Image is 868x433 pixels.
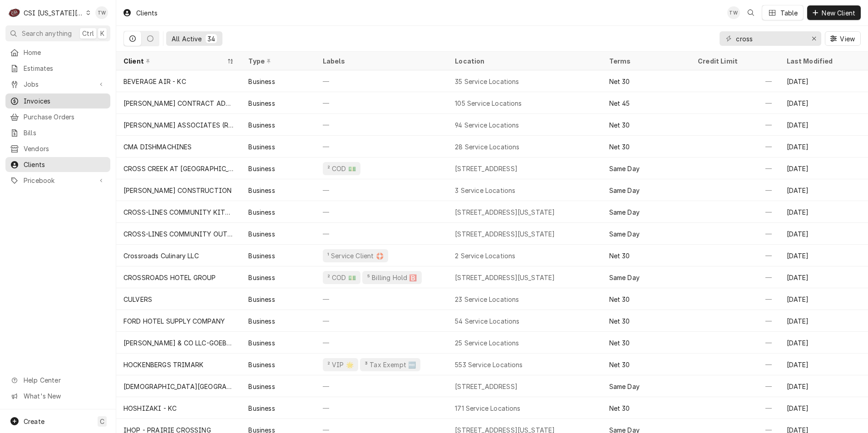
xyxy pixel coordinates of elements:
span: Vendors [24,144,106,153]
div: ¹ Service Client 🛟 [326,251,385,261]
div: CULVERS [123,295,152,304]
span: Jobs [24,79,92,89]
span: New Client [820,8,857,18]
div: 171 Service Locations [455,403,520,413]
div: Business [248,403,275,413]
div: [DATE] [779,354,868,375]
span: Help Center [24,375,105,385]
div: [PERSON_NAME] CONSTRUCTION [123,186,232,195]
span: What's New [24,391,105,401]
div: Net 30 [609,338,630,348]
div: — [690,157,779,179]
div: ² COD 💵 [326,164,357,173]
div: Net 30 [609,142,630,152]
div: [PERSON_NAME] & CO LLC-GOEBEL MITTS CONST [123,338,234,348]
div: CSI [US_STATE][GEOGRAPHIC_DATA] [24,8,84,18]
div: ² COD 💵 [326,273,357,282]
span: Pricebook [24,176,92,185]
input: Keyword search [736,31,804,46]
div: — [316,375,448,397]
div: — [316,92,448,114]
div: Same Day [609,382,640,391]
span: Estimates [24,64,106,73]
span: View [838,34,857,44]
div: Location [455,56,594,66]
div: Credit Limit [698,56,770,66]
div: — [690,397,779,419]
div: 54 Service Locations [455,316,519,326]
div: — [690,179,779,201]
span: Search anything [22,29,72,38]
div: [DATE] [779,266,868,288]
div: Net 30 [609,295,630,304]
div: BEVERAGE AIR - KC [123,77,186,86]
div: — [316,397,448,419]
div: [DATE] [779,288,868,310]
span: Create [24,418,44,425]
div: Business [248,295,275,304]
a: Estimates [5,61,110,76]
div: FORD HOTEL SUPPLY COMPANY [123,316,225,326]
div: [PERSON_NAME] ASSOCIATES (READY KITCHEN WARRANTY) [123,120,234,130]
div: Business [248,164,275,173]
div: Business [248,98,275,108]
button: View [825,31,861,46]
div: 25 Service Locations [455,338,519,348]
div: Net 30 [609,316,630,326]
div: 3 Service Locations [455,186,515,195]
div: — [690,375,779,397]
div: [DATE] [779,92,868,114]
div: 28 Service Locations [455,142,519,152]
div: ³ Tax Exempt 🆓 [364,360,417,369]
div: 94 Service Locations [455,120,519,130]
a: Go to Jobs [5,77,110,92]
div: [DATE] [779,310,868,332]
div: Net 45 [609,98,630,108]
div: Business [248,360,275,369]
div: Business [248,207,275,217]
div: Business [248,273,275,282]
div: — [690,332,779,354]
div: Crossroads Culinary LLC [123,251,199,261]
div: Tori Warrick's Avatar [727,6,740,19]
div: Net 30 [609,251,630,261]
div: CROSS CREEK AT [GEOGRAPHIC_DATA] [123,164,234,173]
span: Purchase Orders [24,112,106,122]
button: New Client [807,5,861,20]
div: — [316,70,448,92]
div: Same Day [609,207,640,217]
div: — [316,332,448,354]
div: [DATE] [779,114,868,136]
div: 105 Service Locations [455,98,522,108]
div: CROSS-LINES COMMUNITY KITCHEN [123,207,234,217]
div: — [690,223,779,245]
div: — [690,245,779,266]
div: ⁵ Billing Hold 🅱️ [366,273,418,282]
a: Go to What's New [5,389,110,403]
div: — [690,354,779,375]
div: All Active [172,34,202,44]
div: — [690,92,779,114]
div: [DATE] [779,179,868,201]
div: [STREET_ADDRESS][US_STATE] [455,207,555,217]
div: [STREET_ADDRESS][US_STATE] [455,229,555,239]
div: — [690,70,779,92]
div: Type [248,56,306,66]
div: — [316,179,448,201]
div: [DATE] [779,375,868,397]
button: Erase input [807,31,821,46]
div: 34 [207,34,215,44]
div: Net 30 [609,77,630,86]
div: — [316,288,448,310]
div: Business [248,316,275,326]
div: — [316,201,448,223]
span: K [100,29,104,38]
div: [DATE] [779,332,868,354]
div: CSI Kansas City's Avatar [8,6,21,19]
div: [DATE] [779,70,868,92]
div: CMA DISHMACHINES [123,142,192,152]
button: Search anythingCtrlK [5,25,110,41]
div: [DATE] [779,223,868,245]
span: Home [24,48,106,57]
div: Business [248,120,275,130]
